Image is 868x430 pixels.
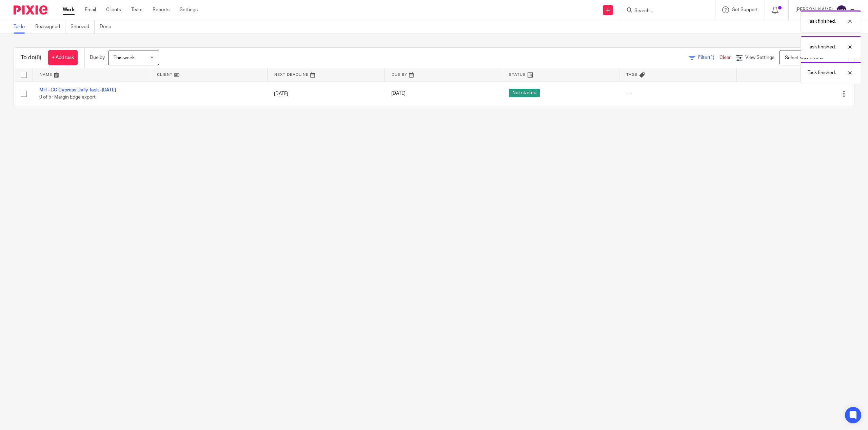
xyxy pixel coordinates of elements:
span: [DATE] [391,91,406,96]
a: Snoozed [71,20,95,34]
td: [DATE] [267,82,384,106]
a: MH - CC Cypress Daily Task -[DATE] [39,88,116,92]
span: (8) [35,55,41,60]
p: Due by [90,54,105,61]
p: Task finished. [808,69,836,76]
p: Task finished. [808,18,836,25]
a: To do [14,20,30,34]
span: Not started [509,89,540,97]
a: Work [63,6,75,13]
h1: To do [21,54,41,61]
a: Done [100,20,116,34]
a: + Add task [48,50,78,65]
p: Task finished. [808,44,836,50]
a: Reassigned [35,20,65,34]
a: Reports [153,6,170,13]
a: Email [85,6,96,13]
img: Pixie [14,5,47,15]
span: This week [114,56,135,60]
a: Team [131,6,142,13]
img: svg%3E [836,5,847,16]
a: Clients [106,6,121,13]
div: --- [626,90,730,97]
span: 0 of 5 · Margin Edge export [39,95,96,100]
a: Settings [180,6,198,13]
